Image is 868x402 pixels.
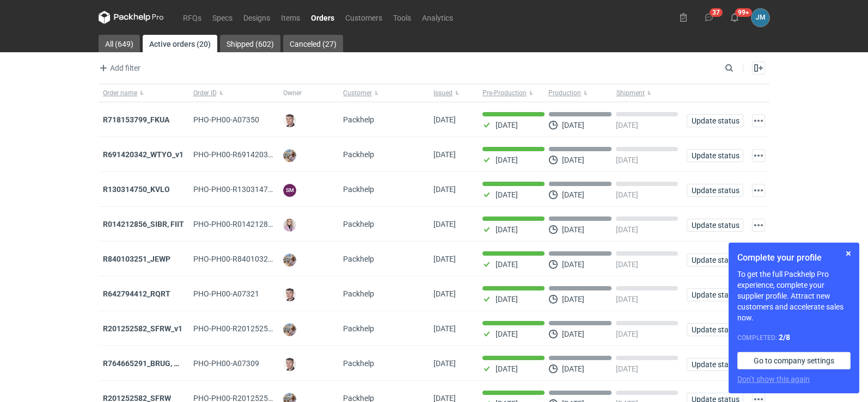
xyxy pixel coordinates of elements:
p: [DATE] [496,156,518,164]
p: [DATE] [562,190,584,199]
div: Joanna Myślak [751,9,769,27]
button: Update status [687,149,743,162]
a: RFQs [178,11,207,24]
button: Order ID [189,84,279,102]
span: Update status [692,291,738,299]
p: [DATE] [616,364,638,373]
p: [DATE] [562,260,584,269]
p: [DATE] [616,260,638,269]
span: Packhelp [343,115,374,124]
a: Analytics [417,11,459,24]
p: [DATE] [616,330,638,338]
span: PHO-PH00-A07350 [193,115,259,124]
span: Packhelp [343,289,374,298]
p: [DATE] [562,330,584,338]
p: [DATE] [496,225,518,234]
button: Update status [687,114,743,127]
span: PHO-PH00-R691420342_WTYO_V1 [193,150,313,159]
span: Shipment [616,89,645,97]
img: Michał Palasek [283,323,296,336]
a: R014212856_SIBR, FIIT [103,220,184,228]
span: Update status [692,117,738,125]
span: PHO-PH00-R840103251_JEWP [193,255,300,263]
span: PHO-PH00-R130314750_KVLO [193,185,299,194]
a: R764665291_BRUG, HPRK [103,359,194,368]
p: [DATE] [616,121,638,129]
button: 37 [700,9,718,26]
button: JM [751,9,769,27]
p: [DATE] [616,225,638,234]
a: Tools [388,11,417,24]
span: Packhelp [343,220,374,228]
a: All (649) [99,35,140,52]
p: [DATE] [562,121,584,129]
button: Pre-Production [478,84,546,102]
button: Issued [429,84,478,102]
p: [DATE] [562,156,584,164]
span: Packhelp [343,150,374,159]
input: Search [723,61,757,75]
span: Update status [692,361,738,368]
span: 03/10/2025 [433,289,456,298]
span: PHO-PH00-A07309 [193,359,259,368]
span: 09/10/2025 [433,115,456,124]
button: Actions [752,149,765,162]
div: Completed: [737,332,851,343]
img: Maciej Sikora [283,288,296,301]
a: R840103251_JEWP [103,255,170,263]
button: Actions [752,114,765,127]
span: Owner [283,89,302,97]
a: R130314750_KVLO [103,185,170,194]
span: Update status [692,221,738,229]
button: Update status [687,358,743,371]
a: Shipped (602) [220,35,280,52]
p: [DATE] [496,190,518,199]
span: Update status [692,187,738,194]
button: Customer [339,84,429,102]
button: Update status [687,323,743,336]
button: Add filter [96,61,141,75]
a: Active orders (20) [143,35,217,52]
button: Shipment [614,84,682,102]
a: R718153799_FKUA [103,115,169,124]
span: PHO-PH00-A07321 [193,289,259,298]
button: Skip for now [842,247,855,260]
span: 03/10/2025 [433,255,456,263]
img: Michał Palasek [283,149,296,162]
img: Maciej Sikora [283,358,296,371]
p: [DATE] [562,295,584,304]
span: Update status [692,256,738,264]
p: [DATE] [616,190,638,199]
span: PHO-PH00-R201252582_SFRW_V1 [193,324,313,333]
span: Packhelp [343,324,374,333]
h1: Complete your profile [737,251,851,264]
a: R691420342_WTYO_v1 [103,150,184,159]
strong: R642794412_RQRT [103,289,170,298]
figcaption: SM [283,184,296,197]
span: Add filter [97,61,140,75]
img: Klaudia Wiśniewska [283,219,296,232]
span: Update status [692,326,738,333]
span: Packhelp [343,255,374,263]
a: Items [276,11,305,24]
span: Packhelp [343,359,374,368]
strong: R201252582_SFRW_v1 [103,324,182,333]
p: To get the full Packhelp Pro experience, complete your supplier profile. Attract new customers an... [737,269,851,323]
img: Michał Palasek [283,253,296,267]
button: Update status [687,184,743,197]
span: Customer [343,89,372,97]
img: Maciej Sikora [283,114,296,127]
span: Order name [103,89,137,97]
span: Issued [433,89,453,97]
p: [DATE] [496,121,518,129]
p: [DATE] [616,156,638,164]
span: Pre-Production [482,89,527,97]
a: Customers [340,11,388,24]
button: Actions [752,219,765,232]
p: [DATE] [496,260,518,269]
span: 08/10/2025 [433,150,456,159]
